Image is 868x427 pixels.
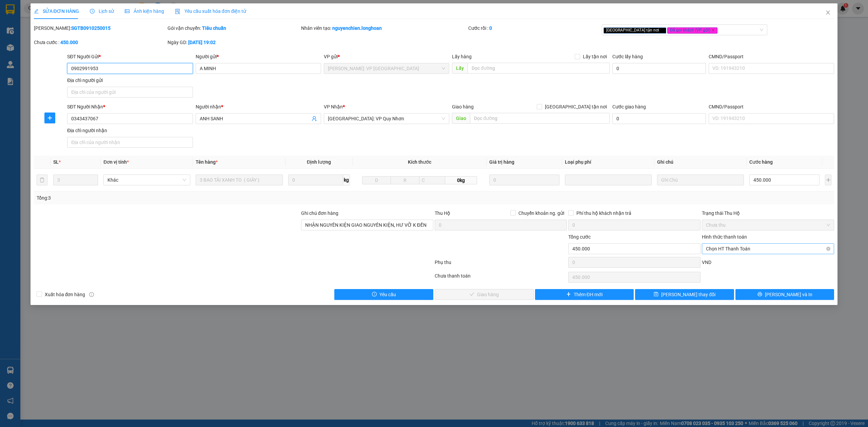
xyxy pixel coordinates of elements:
[660,28,664,32] span: close
[71,25,111,31] b: SGTB0910250015
[612,113,706,124] input: Cước giao hàng
[196,53,321,60] div: Người gửi
[612,104,646,109] label: Cước giao hàng
[167,39,300,46] div: Ngày GD:
[34,39,166,46] div: Chưa cước :
[34,24,166,32] div: [PERSON_NAME]:
[408,159,431,165] span: Kích thước
[452,113,470,124] span: Giao
[562,156,654,169] th: Loại phụ phí
[67,103,193,110] div: SĐT Người Nhận
[34,8,79,14] span: SỬA ĐƠN HÀNG
[709,103,834,110] div: CMND/Passport
[324,53,449,60] div: VP gửi
[67,53,193,60] div: SĐT Người Gửi
[196,159,218,165] span: Tên hàng
[44,113,55,123] button: plus
[765,291,812,298] span: [PERSON_NAME] và In
[202,25,226,31] b: Tiêu chuẩn
[332,25,382,31] b: nguyenchien.longhoan
[445,176,477,184] span: 0kg
[301,220,433,230] input: Ghi chú đơn hàng
[735,289,834,300] button: printer[PERSON_NAME] và In
[604,27,666,34] span: [GEOGRAPHIC_DATA] tận nơi
[709,53,834,60] div: CMND/Passport
[452,54,472,59] span: Lấy hàng
[702,234,747,240] label: Hình thức thanh toán
[301,24,467,32] div: Nhân viên tạo:
[301,210,338,216] label: Ghi chú đơn hàng
[175,9,180,14] img: icon
[37,175,47,185] button: delete
[188,40,216,45] b: [DATE] 19:02
[711,28,715,32] span: close
[107,175,186,185] span: Khác
[196,103,321,110] div: Người nhận
[45,115,55,121] span: plus
[67,137,193,148] input: Địa chỉ của người nhận
[612,63,706,74] input: Cước lấy hàng
[328,63,445,74] span: Hồ Chí Minh: VP Quận Tân Bình
[612,54,643,59] label: Cước lấy hàng
[470,113,610,124] input: Dọc đường
[826,247,830,251] span: close-circle
[706,244,830,254] span: Chọn HT Thanh Toán
[435,289,534,300] button: checkGiao hàng
[702,260,711,265] span: VND
[452,104,474,109] span: Giao hàng
[542,103,610,110] span: [GEOGRAPHIC_DATA] tận nơi
[435,210,450,216] span: Thu Hộ
[580,53,610,60] span: Lấy tận nơi
[434,272,568,284] div: Chưa thanh toán
[328,114,445,124] span: Bình Định: VP Quy Nhơn
[312,116,317,121] span: user-add
[667,27,718,34] span: Đã gọi khách (VP gửi)
[825,10,831,15] span: close
[60,40,78,45] b: 450.000
[334,289,433,300] button: exclamation-circleYêu cầu
[635,289,734,300] button: save[PERSON_NAME] thay đổi
[568,234,591,240] span: Tổng cước
[67,77,193,84] div: Địa chỉ người gửi
[324,104,343,109] span: VP Nhận
[574,291,603,298] span: Thêm ĐH mới
[749,159,773,165] span: Cước hàng
[706,220,830,230] span: Chưa thu
[167,24,300,32] div: Gói vận chuyển:
[489,25,492,31] b: 0
[566,292,571,297] span: plus
[34,9,39,14] span: edit
[825,175,831,185] button: plus
[661,291,715,298] span: [PERSON_NAME] thay đổi
[489,159,514,165] span: Giá trị hàng
[307,159,331,165] span: Định lượng
[42,291,88,298] span: Xuất hóa đơn hàng
[90,9,95,14] span: clock-circle
[175,8,246,14] span: Yêu cầu xuất hóa đơn điện tử
[574,209,634,217] span: Phí thu hộ khách nhận trả
[379,291,396,298] span: Yêu cầu
[657,175,744,185] input: Ghi Chú
[90,8,114,14] span: Lịch sử
[654,156,747,169] th: Ghi chú
[391,176,419,184] input: R
[818,3,837,22] button: Close
[362,176,391,184] input: D
[67,87,193,98] input: Địa chỉ của người gửi
[125,8,164,14] span: Ảnh kiện hàng
[196,175,282,185] input: VD: Bàn, Ghế
[654,292,658,297] span: save
[125,9,130,14] span: picture
[343,175,350,185] span: kg
[468,24,600,32] div: Cước rồi :
[103,159,129,165] span: Đơn vị tính
[89,292,94,297] span: info-circle
[702,209,834,217] div: Trạng thái Thu Hộ
[372,292,377,297] span: exclamation-circle
[67,127,193,134] div: Địa chỉ người nhận
[757,292,762,297] span: printer
[434,259,568,270] div: Phụ thu
[489,175,559,185] input: 0
[53,159,59,165] span: SL
[516,209,567,217] span: Chuyển khoản ng. gửi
